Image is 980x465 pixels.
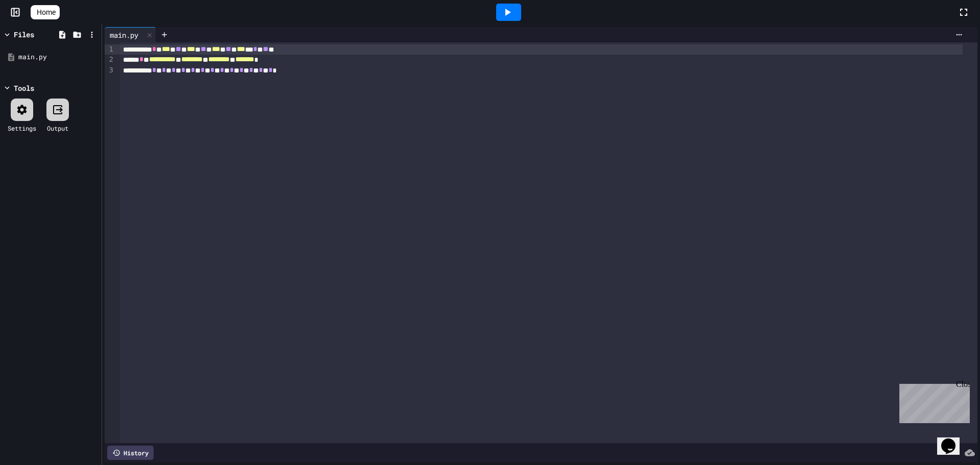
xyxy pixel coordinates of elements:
[895,380,970,423] iframe: chat widget
[105,44,115,55] div: 1
[18,52,98,62] div: main.py
[47,124,68,133] div: Output
[31,5,60,19] a: Home
[14,29,34,40] div: Files
[37,7,56,17] span: Home
[8,124,36,133] div: Settings
[14,83,34,93] div: Tools
[105,27,156,42] div: main.py
[105,30,143,40] div: main.py
[105,55,115,65] div: 2
[107,446,154,460] div: History
[4,4,70,65] div: Chat with us now!Close
[937,424,970,455] iframe: chat widget
[105,65,115,76] div: 3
